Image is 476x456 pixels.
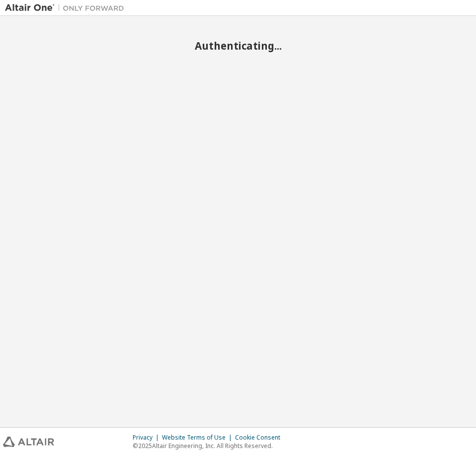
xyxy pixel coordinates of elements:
img: altair_logo.svg [3,437,54,447]
img: Altair One [5,3,129,13]
div: Website Terms of Use [162,434,235,442]
div: Privacy [133,434,162,442]
p: © 2025 Altair Engineering, Inc. All Rights Reserved. [133,442,286,450]
h2: Authenticating... [5,39,471,52]
div: Cookie Consent [235,434,286,442]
